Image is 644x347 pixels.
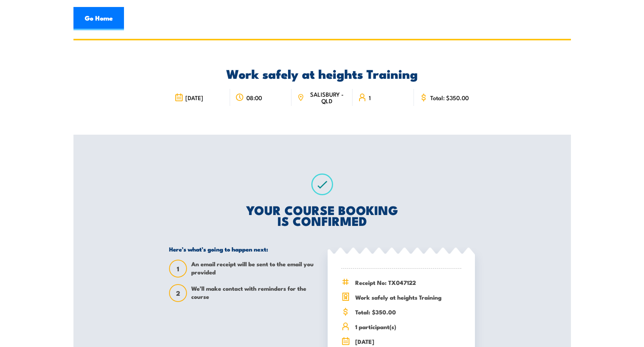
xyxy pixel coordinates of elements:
[170,289,186,297] span: 2
[430,94,469,101] span: Total: $350.00
[191,260,316,278] span: An email receipt will be sent to the email you provided
[191,284,316,302] span: We’ll make contact with reminders for the course
[307,91,347,104] span: SALISBURY - QLD
[185,94,203,101] span: [DATE]
[369,94,371,101] span: 1
[73,7,124,30] a: Go Home
[355,278,461,287] span: Receipt No: TX047122
[355,307,461,316] span: Total: $350.00
[355,337,461,346] span: [DATE]
[170,265,186,273] span: 1
[169,245,316,253] h5: Here’s what’s going to happen next:
[169,204,475,226] h2: YOUR COURSE BOOKING IS CONFIRMED
[246,94,262,101] span: 08:00
[355,293,461,302] span: Work safely at heights Training
[355,322,461,331] span: 1 participant(s)
[169,68,475,79] h2: Work safely at heights Training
